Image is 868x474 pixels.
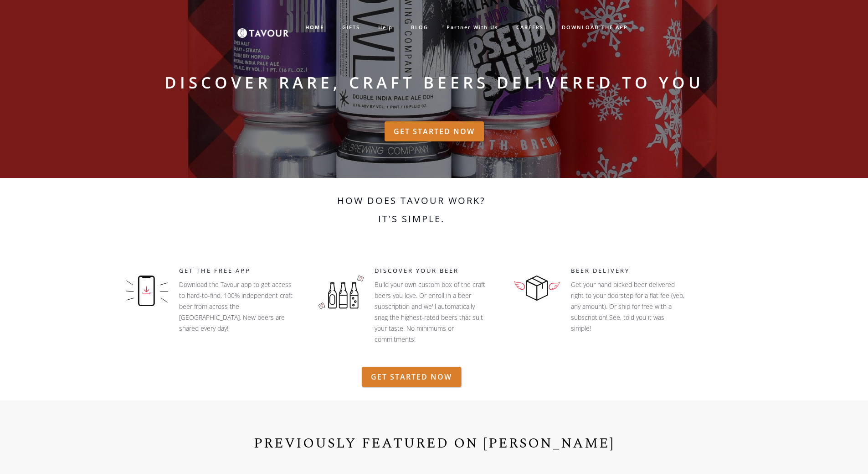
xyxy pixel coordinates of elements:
[571,266,703,276] h5: Beer Delivery
[179,279,293,334] p: Download the Tavour app to get access to hard-to-find, 100% independent craft beer from across th...
[305,24,324,31] strong: HOME
[437,20,507,35] a: partner with us
[385,121,484,141] a: GET STARTED NOW
[571,279,685,356] p: Get your hand picked beer delivered right to your doorstep for a flat fee (yep, any amount). Or s...
[507,20,553,35] a: CAREERS
[369,20,402,35] a: help
[164,72,704,94] strong: Discover rare, craft beers delivered to you
[296,20,333,35] a: HOME
[362,367,461,387] a: GET STARTED NOW
[402,20,437,35] a: BLOG
[282,192,541,237] h2: How does Tavour work? It's simple.
[179,266,298,276] h5: GET THE FREE APP
[553,20,637,35] a: DOWNLOAD THE APP
[333,20,369,35] a: GIFTS
[375,266,498,276] h5: Discover your beer
[375,279,488,345] p: Build your own custom box of the craft beers you love. Or enroll in a beer subscription and we'll...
